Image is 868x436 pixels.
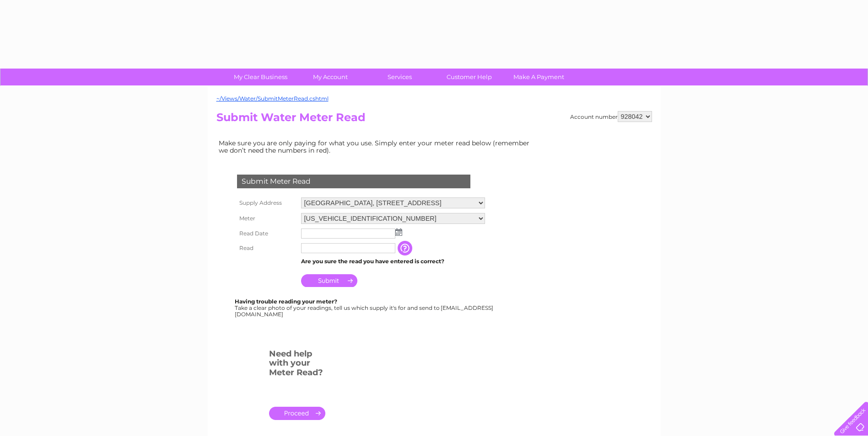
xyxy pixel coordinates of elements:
[235,298,495,317] div: Take a clear photo of your readings, tell us which supply it's for and send to [EMAIL_ADDRESS][DO...
[299,255,487,267] td: Are you sure the read you have entered is correct?
[216,111,652,128] h2: Submit Water Meter Read
[431,69,507,85] a: Customer Help
[301,274,357,287] input: Submit
[235,211,299,226] th: Meter
[223,69,298,85] a: My Clear Business
[216,95,329,102] a: ~/Views/Water/SubmitMeterRead.cshtml
[235,226,299,241] th: Read Date
[269,347,325,382] h3: Need help with your Meter Read?
[216,137,537,156] td: Make sure you are only paying for what you use. Simply enter your meter read below (remember we d...
[235,195,299,211] th: Supply Address
[570,111,652,122] div: Account number
[398,241,414,255] input: Information
[362,69,437,85] a: Services
[237,175,470,188] div: Submit Meter Read
[501,69,577,85] a: Make A Payment
[292,69,368,85] a: My Account
[235,298,337,305] b: Having trouble reading your meter?
[235,241,299,255] th: Read
[269,407,325,420] a: .
[395,229,402,236] img: ...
